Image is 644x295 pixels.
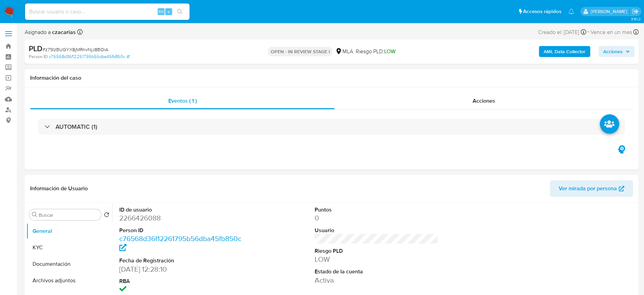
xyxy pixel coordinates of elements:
dt: Puntos [315,206,438,214]
span: Acciones [473,97,495,105]
button: Ver mirada por persona [550,180,633,197]
b: Person ID [29,54,48,60]
dt: Usuario [315,227,438,234]
span: Riesgo PLD: [355,48,395,55]
a: Notificaciones [568,9,574,14]
a: c76568d36f12261795b56dba45fb850c [119,234,241,253]
h1: Información de Usuario [30,185,88,192]
a: Salir [632,8,639,15]
p: cecilia.zacarias@mercadolibre.com [591,8,629,15]
span: LOW [384,47,395,55]
button: Volver al orden por defecto [104,212,109,219]
input: Buscar usuario o caso... [25,7,190,16]
span: s [168,8,170,15]
button: search-icon [173,7,187,16]
button: KYC [26,239,112,256]
p: OPEN - IN REVIEW STAGE I [268,47,332,56]
dd: LOW [315,254,438,264]
dt: Riesgo PLD [315,247,438,255]
button: Acciones [598,46,634,57]
dd: 2266426088 [119,213,243,223]
input: Buscar [39,212,98,218]
div: MLA [335,48,353,55]
dd: [DATE] 12:28:10 [119,264,243,274]
dt: RBA [119,277,243,285]
div: AUTOMATIC (1) [38,119,625,135]
b: AML Data Collector [544,46,585,57]
dd: 0 [315,213,438,223]
button: AML Data Collector [539,46,590,57]
button: Archivos adjuntos [26,272,112,289]
span: Asignado a [25,29,76,36]
span: - [587,27,589,37]
span: Ver mirada por persona [559,180,617,197]
h1: Información del caso [30,75,633,81]
button: Documentación [26,256,112,272]
dd: Activa [315,275,438,285]
b: PLD [29,43,42,54]
h3: AUTOMATIC (1) [56,123,97,131]
span: Acciones [603,46,623,57]
dt: Fecha de Registración [119,257,243,264]
span: Vence en un mes [591,29,632,36]
span: Alt [158,8,164,15]
span: # z79lzBUGYX8jMRnvNjJ8BOiA [42,46,108,53]
dt: Person ID [119,227,243,234]
b: czacarias [51,28,76,36]
button: Buscar [32,212,37,217]
a: c76568d36f12261795b56dba45fb850c [49,54,130,60]
span: Eventos ( 1 ) [168,97,197,105]
div: Creado el: [DATE] [538,27,586,37]
dt: Estado de la cuenta [315,268,438,275]
button: General [26,223,112,239]
dt: ID de usuario [119,206,243,214]
span: Accesos rápidos [523,8,561,15]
